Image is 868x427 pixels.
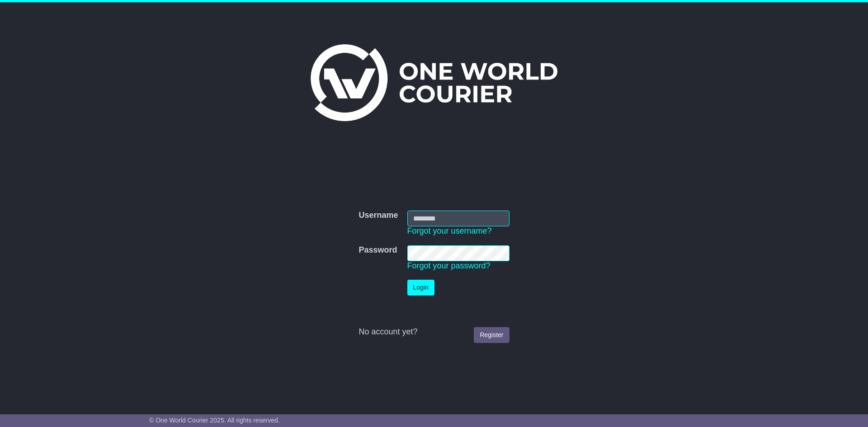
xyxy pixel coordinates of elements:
a: Forgot your username? [407,226,492,235]
img: One World [311,44,557,121]
a: Register [474,327,509,343]
a: Forgot your password? [407,261,491,270]
label: Username [359,211,398,221]
span: © One World Courier 2025. All rights reserved. [149,417,280,424]
button: Login [407,280,434,296]
div: No account yet? [359,327,509,337]
label: Password [359,245,397,255]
